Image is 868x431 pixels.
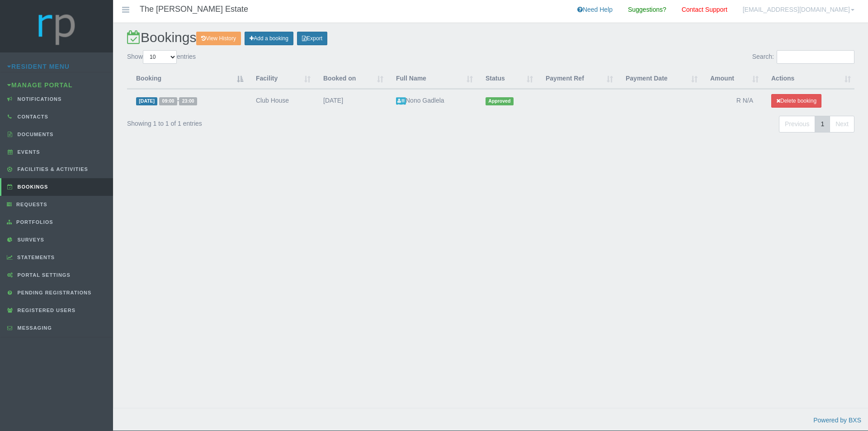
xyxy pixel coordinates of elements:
[476,69,537,89] th: Status: activate to sort column ascending
[15,166,88,172] span: Facilities & Activities
[15,272,71,278] span: Portal Settings
[127,30,854,45] h2: Bookings
[15,325,52,331] span: Messaging
[297,32,327,45] a: Export
[196,32,241,45] a: View History
[15,132,54,137] span: Documents
[14,219,53,225] span: Portfolios
[7,81,73,89] a: Manage Portal
[15,96,62,102] span: Notifications
[15,149,40,155] span: Events
[701,89,762,112] td: R N/A
[247,69,314,89] th: Facility : activate to sort column ascending
[15,114,48,119] span: Contacts
[486,97,514,105] span: Approved
[179,97,197,105] span: 23:00
[7,63,70,70] a: Resident Menu
[701,69,762,89] th: Amount : activate to sort column ascending
[127,115,422,129] div: Showing 1 to 1 of 1 entries
[136,73,233,84] div: Booking
[127,89,247,112] td: -
[771,94,821,108] button: Delete booking
[617,69,701,89] th: Payment Date : activate to sort column ascending
[15,237,44,242] span: Surveys
[387,89,476,112] td: Nono Gadlela
[314,69,387,89] th: Booked on : activate to sort column ascending
[15,255,55,260] span: Statements
[136,97,157,105] span: [DATE]
[813,417,861,424] a: Powered by BXS
[127,50,196,64] label: Show entries
[815,116,830,133] a: 1
[830,116,854,133] a: Next
[314,89,387,112] td: [DATE]
[387,69,476,89] th: Full Name : activate to sort column ascending
[15,308,75,313] span: Registered Users
[14,202,47,207] span: Requests
[752,50,854,64] label: Search:
[777,50,854,64] input: Search:
[140,5,248,14] h4: The [PERSON_NAME] Estate
[537,69,617,89] th: Payment Ref : activate to sort column ascending
[245,32,293,45] a: Add a booking
[15,290,92,295] span: Pending Registrations
[762,69,854,89] th: Actions: activate to sort column ascending
[143,50,177,64] select: Showentries
[779,116,815,133] a: Previous
[15,184,48,189] span: Bookings
[127,69,247,89] th: Booking : activate to sort column descending
[247,89,314,112] td: Club House
[159,97,177,105] span: 09:00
